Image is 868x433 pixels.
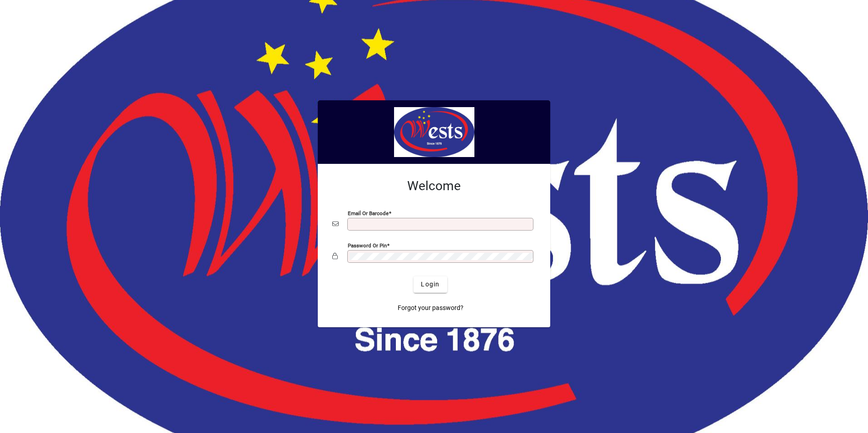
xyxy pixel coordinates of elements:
button: Login [414,276,447,293]
h2: Welcome [332,178,536,194]
span: Forgot your password? [398,303,464,313]
a: Forgot your password? [394,300,467,316]
mat-label: Email or Barcode [348,210,389,216]
span: Login [421,280,439,289]
mat-label: Password or Pin [348,242,387,248]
